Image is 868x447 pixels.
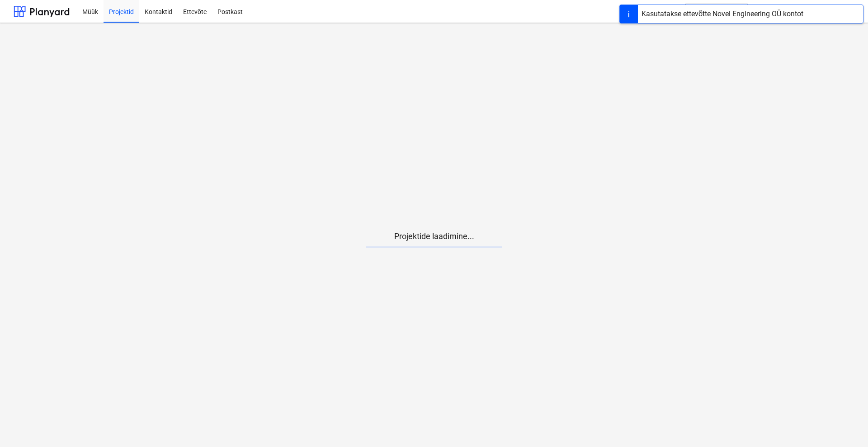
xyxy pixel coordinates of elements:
[642,9,803,19] div: Kasutatakse ettevõtte Novel Engineering OÜ kontot
[366,231,502,242] p: Projektide laadimine...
